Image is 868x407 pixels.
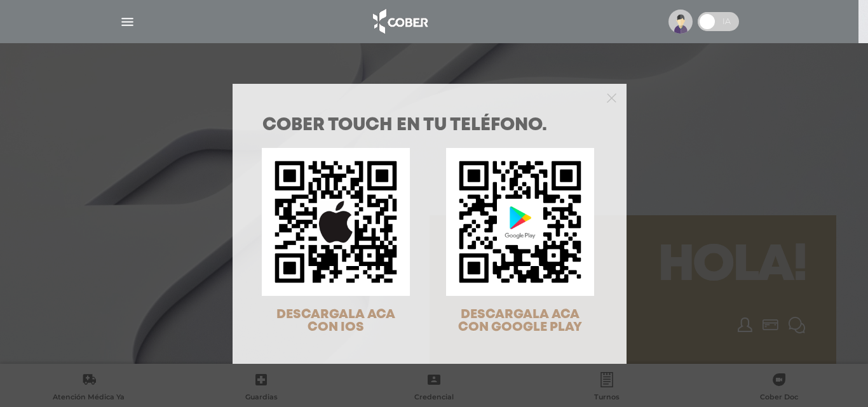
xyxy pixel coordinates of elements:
button: Close [607,91,616,103]
img: qr-code [446,148,594,296]
h1: COBER TOUCH en tu teléfono. [262,117,597,135]
span: DESCARGALA ACA CON IOS [276,309,395,333]
span: DESCARGALA ACA CON GOOGLE PLAY [458,309,582,333]
img: qr-code [262,148,410,296]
